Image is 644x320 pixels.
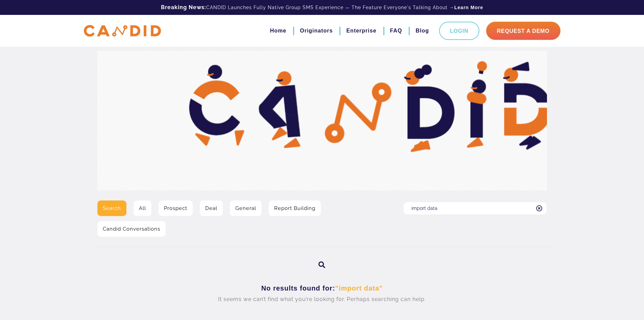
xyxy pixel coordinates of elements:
h3: No results found for: [102,284,542,293]
img: CANDID APP [84,25,161,37]
a: Enterprise [346,25,376,37]
a: All [134,200,151,216]
img: Video Library Hero [97,51,547,190]
b: Breaking News: [161,4,206,10]
a: Report Building [269,200,321,216]
a: General [230,200,262,216]
p: It seems we can’t find what you’re looking for. Perhaps searching can help. [102,294,542,305]
a: Request A Demo [486,22,560,40]
a: Prospect [159,200,193,216]
a: FAQ [390,25,402,37]
a: Candid Conversations [97,221,166,237]
a: Home [270,25,286,37]
a: Originators [300,25,333,37]
a: Learn More [454,4,483,11]
span: "import data" [335,284,383,292]
a: Deal [200,200,223,216]
a: Blog [415,25,429,37]
a: Login [439,22,479,40]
